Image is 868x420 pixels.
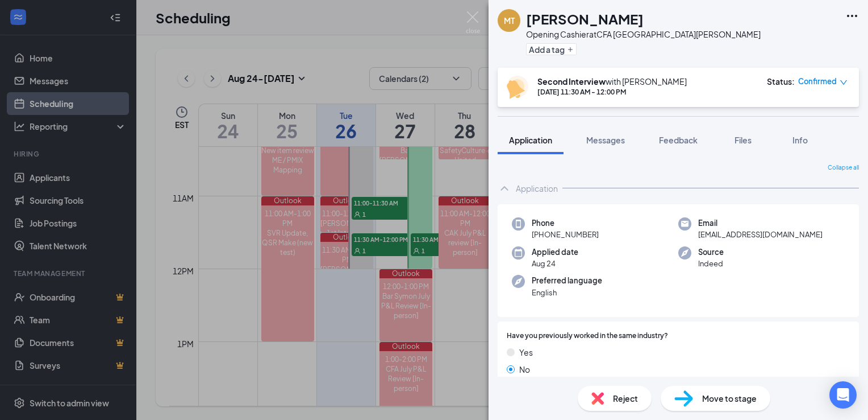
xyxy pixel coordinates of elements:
span: Application [509,135,552,145]
span: Aug 24 [532,258,578,269]
div: Status : [767,76,795,87]
span: Files [735,135,752,145]
div: Open Intercom Messenger [829,381,857,409]
span: down [840,79,848,87]
svg: ChevronUp [498,182,511,195]
div: with [PERSON_NAME] [537,76,687,87]
span: Move to stage [702,392,757,405]
span: Info [792,135,808,145]
div: MT [504,15,515,26]
span: Reject [613,392,638,405]
span: Collapse all [828,163,859,172]
svg: Ellipses [845,9,859,23]
span: Feedback [659,135,698,145]
div: [DATE] 11:30 AM - 12:00 PM [537,87,687,97]
span: Indeed [698,258,724,269]
span: Email [698,217,823,229]
span: Preferred language [532,275,602,286]
span: [PHONE_NUMBER] [532,229,599,240]
span: [EMAIL_ADDRESS][DOMAIN_NAME] [698,229,823,240]
span: No [519,363,530,376]
span: Have you previously worked in the same industry? [507,331,668,341]
h1: [PERSON_NAME] [526,9,644,28]
div: Application [516,183,558,194]
svg: Plus [567,46,574,53]
span: Yes [519,346,533,359]
span: Source [698,246,724,258]
span: English [532,287,602,298]
button: PlusAdd a tag [526,43,577,55]
span: Applied date [532,246,578,258]
span: Messages [586,135,625,145]
span: Confirmed [798,76,837,87]
b: Second Interview [537,76,606,87]
div: Opening Cashier at CFA [GEOGRAPHIC_DATA][PERSON_NAME] [526,28,761,40]
span: Phone [532,217,599,229]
